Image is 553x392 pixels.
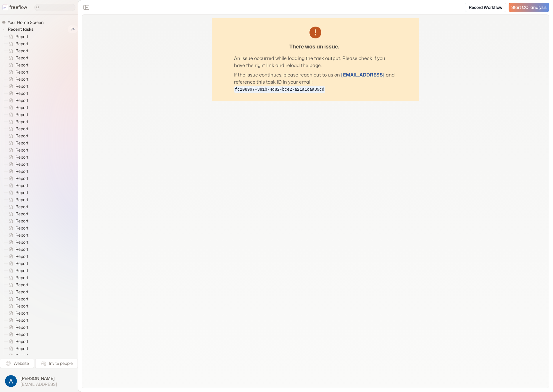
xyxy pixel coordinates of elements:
a: Report [4,47,31,54]
span: Report [14,90,30,96]
span: [PERSON_NAME] [20,375,57,381]
p: freeflow [9,4,27,11]
span: Report [14,183,30,188]
span: Report [14,296,30,302]
p: An issue occurred while loading the task output. Please check if you have the right link and relo... [234,55,397,69]
a: Report [4,33,31,40]
a: Report [4,104,31,111]
span: Report [14,112,30,118]
span: Recent tasks [7,26,35,32]
span: Report [14,317,30,323]
a: Report [4,302,31,310]
a: Report [4,168,31,175]
span: Report [14,147,30,153]
span: Report [14,339,30,344]
a: Report [4,331,31,338]
a: Report [4,139,31,147]
span: Report [14,275,30,281]
span: Report [14,97,30,103]
span: Start COI analysis [511,5,546,10]
span: Report [14,154,30,160]
a: [EMAIL_ADDRESS] [341,72,385,78]
button: [PERSON_NAME][EMAIL_ADDRESS] [4,374,74,388]
a: Report [4,217,31,225]
span: Report [14,353,30,359]
span: Report [14,211,30,217]
span: Report [14,331,30,337]
span: Report [14,197,30,203]
span: Report [14,261,30,266]
span: Your Home Screen [7,19,45,25]
span: Report [14,41,30,47]
a: Start COI analysis [509,3,549,12]
span: Report [14,303,30,309]
span: Report [14,225,30,231]
a: Report [4,281,31,288]
span: Report [14,105,30,110]
a: Report [4,338,31,345]
a: Report [4,225,31,232]
a: Report [4,246,31,253]
span: Report [14,289,30,295]
span: Report [14,268,30,274]
button: Invite people [35,359,78,368]
span: Report [14,83,30,89]
a: Report [4,253,31,260]
span: Report [14,204,30,210]
button: Close the sidebar [82,3,91,12]
a: Report [4,175,31,182]
div: There was an issue. [289,43,339,50]
span: Report [14,246,30,252]
a: Report [4,69,31,76]
a: Report [4,76,31,83]
a: Report [4,310,31,317]
span: 74 [68,25,78,33]
a: Report [4,260,31,267]
code: fc208997-3e1b-4d82-bce2-a21a1caa39cd [234,86,325,93]
a: Report [4,54,31,61]
a: Report [4,196,31,203]
a: Report [4,345,31,352]
a: Report [4,267,31,274]
span: Report [14,232,30,238]
span: Report [14,140,30,146]
a: Report [4,90,31,97]
span: Report [14,310,30,316]
span: Report [14,69,30,75]
a: Report [4,40,31,47]
button: Recent tasks [2,26,36,33]
span: Report [14,282,30,288]
span: Report [14,133,30,139]
span: Report [14,239,30,245]
span: Report [14,34,30,40]
a: Report [4,154,31,161]
a: Report [4,61,31,69]
a: Report [4,132,31,139]
span: Report [14,175,30,181]
span: Report [14,119,30,125]
a: Report [4,317,31,324]
span: Report [14,126,30,132]
a: Report [4,274,31,281]
img: profile [5,375,17,387]
a: Report [4,239,31,246]
span: [EMAIL_ADDRESS] [20,382,57,387]
span: Report [14,346,30,352]
a: Report [4,182,31,189]
a: Report [4,189,31,196]
a: Report [4,210,31,217]
a: Report [4,288,31,295]
span: Report [14,324,30,330]
span: Report [14,62,30,68]
span: Report [14,48,30,54]
a: Report [4,118,31,125]
a: Report [4,97,31,104]
span: Report [14,190,30,196]
a: Report [4,295,31,302]
a: Report [4,352,31,359]
span: Report [14,76,30,82]
a: Report [4,147,31,154]
span: Report [14,55,30,61]
a: freeflow [2,4,27,11]
a: Report [4,203,31,210]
